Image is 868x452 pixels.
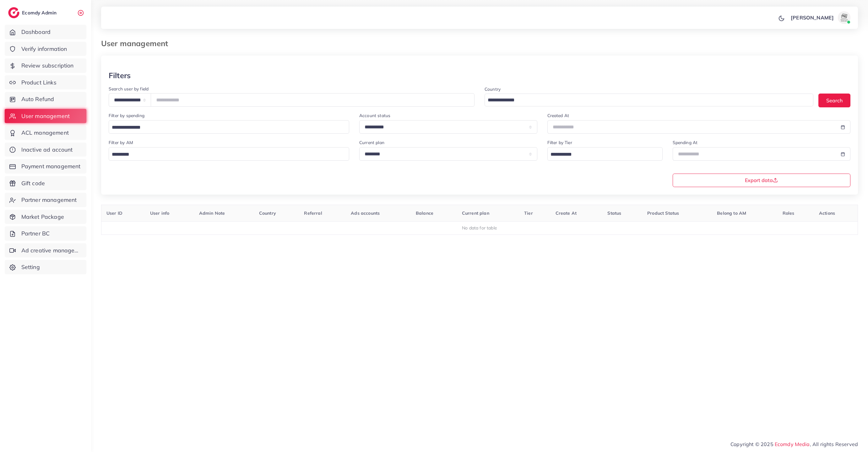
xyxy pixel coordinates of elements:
[810,440,858,448] span: , All rights Reserved
[673,174,851,187] button: Export data
[21,179,45,187] span: Gift code
[8,7,19,18] img: logo
[5,126,86,140] a: ACL management
[5,159,86,174] a: Payment management
[5,226,86,241] a: Partner BC
[787,11,853,24] a: [PERSON_NAME]avatar
[5,260,86,274] a: Setting
[5,75,86,90] a: Product Links
[5,92,86,106] a: Auto Refund
[21,196,77,204] span: Partner management
[101,39,173,48] h3: User management
[673,139,698,146] label: Spending At
[556,210,577,216] span: Create At
[818,94,850,107] button: Search
[524,210,533,216] span: Tier
[21,129,69,137] span: ACL management
[150,210,169,216] span: User info
[359,139,384,146] label: Current plan
[5,210,86,224] a: Market Package
[21,213,64,221] span: Market Package
[791,14,834,21] p: [PERSON_NAME]
[21,263,40,271] span: Setting
[109,86,149,92] label: Search user by field
[21,78,57,87] span: Product Links
[110,123,341,132] input: Search for option
[110,150,341,159] input: Search for option
[21,62,74,70] span: Review subscription
[485,94,813,106] div: Search for option
[21,229,50,238] span: Partner BC
[745,178,778,183] span: Export data
[547,112,569,119] label: Created At
[21,246,82,255] span: Ad creative management
[21,162,81,170] span: Payment management
[838,11,850,24] img: avatar
[21,45,67,53] span: Verify information
[5,42,86,56] a: Verify information
[22,10,58,16] h2: Ecomdy Admin
[359,112,390,119] label: Account status
[109,120,349,134] div: Search for option
[486,95,805,105] input: Search for option
[416,210,433,216] span: Balance
[5,109,86,123] a: User management
[21,95,54,103] span: Auto Refund
[547,139,572,146] label: Filter by Tier
[5,193,86,207] a: Partner management
[5,176,86,191] a: Gift code
[199,210,225,216] span: Admin Note
[21,146,73,154] span: Inactive ad account
[548,150,654,159] input: Search for option
[304,210,322,216] span: Referral
[607,210,621,216] span: Status
[109,112,144,119] label: Filter by spending
[647,210,679,216] span: Product Status
[106,210,122,216] span: User ID
[462,210,489,216] span: Current plan
[109,147,349,161] div: Search for option
[717,210,746,216] span: Belong to AM
[109,139,133,146] label: Filter by AM
[21,28,51,36] span: Dashboard
[8,7,58,18] a: logoEcomdy Admin
[819,210,835,216] span: Actions
[109,71,131,80] h3: Filters
[783,210,795,216] span: Roles
[485,86,501,92] label: Country
[5,143,86,157] a: Inactive ad account
[105,225,854,231] div: No data for table
[351,210,380,216] span: Ads accounts
[259,210,276,216] span: Country
[730,440,858,448] span: Copyright © 2025
[5,58,86,73] a: Review subscription
[775,441,810,447] a: Ecomdy Media
[547,147,663,161] div: Search for option
[5,25,86,39] a: Dashboard
[21,112,70,120] span: User management
[5,243,86,258] a: Ad creative management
